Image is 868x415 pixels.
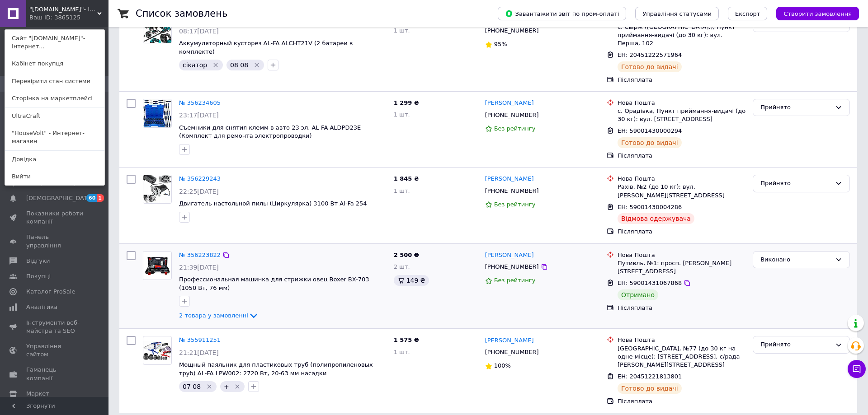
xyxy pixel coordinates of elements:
[5,73,104,90] a: Перевірити стан системи
[618,137,682,148] div: Готово до видачі
[143,99,171,127] img: Фото товару
[618,76,745,84] div: Післяплата
[618,383,682,394] div: Готово до видачі
[183,383,201,390] span: 07 08
[635,7,719,20] button: Управління статусами
[179,124,361,140] span: Съемники для снятия клемм в авто 23 эл. AL-FA ALDPD23E (Комплект для ремонта электропроводки)
[26,319,84,335] span: Інструменти веб-майстра та SEO
[212,61,219,69] svg: Видалити мітку
[394,252,419,258] span: 2 500 ₴
[618,99,745,107] div: Нова Пошта
[618,280,682,286] span: ЕН: 59001431067868
[179,361,373,377] span: Мощный паяльник для пластиковых труб (полипропиленовых труб) AL-FA LPW002: 2720 Вт, 20-63 мм насадки
[848,360,866,378] button: Чат з покупцем
[179,200,367,207] a: Двигатель настольной пилы (Циркулярка) 3100 Вт Al-Fa 254
[760,179,831,188] div: Прийнято
[483,261,541,273] div: [PHONE_NUMBER]
[394,99,419,106] span: 1 299 ₴
[494,201,536,208] span: Без рейтингу
[5,30,104,55] a: Сайт "[DOMAIN_NAME]"- Інтернет...
[618,175,745,183] div: Нова Пошта
[483,25,541,37] div: [PHONE_NUMBER]
[253,61,260,69] svg: Видалити мітку
[394,175,419,182] span: 1 845 ₴
[618,61,682,72] div: Готово до видачі
[29,5,97,14] span: "electro-diller24.com.ua"- Інтернет-магазин
[618,183,745,199] div: Рахів, №2 (до 10 кг): вул. [PERSON_NAME][STREET_ADDRESS]
[143,251,172,280] a: Фото товару
[179,312,259,319] a: 2 товара у замовленні
[618,107,745,123] div: с. Орадівка, Пункт приймання-видачі (до 30 кг): вул. [STREET_ADDRESS]
[618,289,658,300] div: Отримано
[26,233,84,249] span: Панель управління
[394,263,410,270] span: 2 шт.
[26,194,93,202] span: [DEMOGRAPHIC_DATA]
[230,61,248,69] span: 08 08
[26,303,57,311] span: Аналітика
[206,383,213,390] svg: Видалити мітку
[483,109,541,121] div: [PHONE_NUMBER]
[179,28,219,35] span: 08:17[DATE]
[485,336,534,345] a: [PERSON_NAME]
[5,151,104,168] a: Довідка
[143,336,172,365] a: Фото товару
[5,90,104,107] a: Сторінка на маркетплейсі
[26,288,75,296] span: Каталог ProSale
[728,7,768,20] button: Експорт
[5,125,104,150] a: "HouseVolt" - Интернет-магазин
[485,175,534,183] a: [PERSON_NAME]
[735,10,760,17] span: Експорт
[143,341,171,360] img: Фото товару
[143,252,171,280] img: Фото товару
[767,10,859,17] a: Створити замовлення
[143,175,172,204] a: Фото товару
[29,14,67,22] div: Ваш ID: 3865125
[494,125,536,132] span: Без рейтингу
[394,336,419,343] span: 1 575 ₴
[618,213,694,224] div: Відмова одержувача
[183,61,207,69] span: сікатор
[143,15,171,43] img: Фото товару
[179,276,369,291] a: Профессиональная машинка для стрижки овец Boxer BX-703 (1050 Вт, 76 мм)
[618,204,682,210] span: ЕН: 59001430004286
[498,7,626,20] button: Завантажити звіт по пром-оплаті
[618,251,745,259] div: Нова Пошта
[618,345,745,369] div: [GEOGRAPHIC_DATA], №77 (до 30 кг на одне місце): [STREET_ADDRESS], с/рада [PERSON_NAME][STREET_AD...
[485,251,534,260] a: [PERSON_NAME]
[26,272,51,280] span: Покупці
[494,277,536,284] span: Без рейтингу
[179,252,221,258] a: № 356223822
[234,383,241,390] svg: Видалити мітку
[5,168,104,185] a: Вийти
[26,257,50,265] span: Відгуки
[618,51,682,58] span: ЕН: 20451222571964
[86,194,97,202] span: 60
[394,349,410,355] span: 1 шт.
[776,7,859,20] button: Створити замовлення
[394,187,410,194] span: 1 шт.
[5,107,104,125] a: UltraCraft
[179,40,353,55] span: Аккумуляторный кусторез AL-FA ALCHT21V (2 батареи в комплекте)
[494,362,511,369] span: 100%
[143,99,172,128] a: Фото товару
[26,390,49,398] span: Маркет
[483,185,541,197] div: [PHONE_NUMBER]
[394,275,429,286] div: 149 ₴
[179,336,221,343] a: № 355911251
[26,342,84,359] span: Управління сайтом
[179,112,219,119] span: 23:17[DATE]
[26,366,84,382] span: Гаманець компанії
[143,175,171,203] img: Фото товару
[618,152,745,160] div: Післяплата
[618,23,745,48] div: с. Свірж ([GEOGRAPHIC_DATA].), Пункт приймання-видачі (до 30 кг): вул. Перша, 102
[494,41,507,47] span: 95%
[179,175,221,182] a: № 356229243
[483,346,541,358] div: [PHONE_NUMBER]
[394,111,410,118] span: 1 шт.
[618,228,745,236] div: Післяплата
[760,103,831,112] div: Прийнято
[136,8,227,19] h1: Список замовлень
[618,127,682,134] span: ЕН: 59001430000294
[760,255,831,265] div: Виконано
